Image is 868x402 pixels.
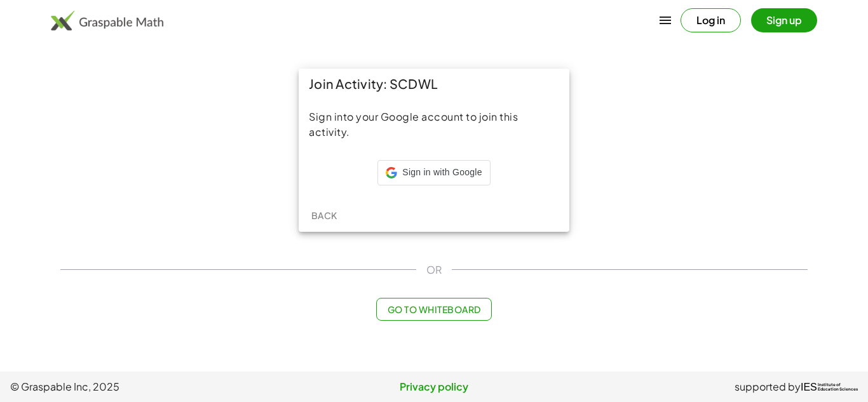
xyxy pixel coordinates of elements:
span: Sign in with Google [402,166,482,179]
span: © Graspable Inc, 2025 [10,379,293,394]
a: IESInstitute ofEducation Sciences [801,379,858,394]
span: supported by [735,379,801,394]
span: Institute of Education Sciences [818,383,858,392]
div: Sign in with Google [377,160,490,185]
span: Back [311,210,337,221]
button: Sign up [751,8,817,32]
button: Go to Whiteboard [376,298,491,321]
a: Privacy policy [293,379,576,394]
button: Log in [681,8,741,32]
span: Go to Whiteboard [387,304,480,315]
div: Join Activity: SCDWL [299,69,569,99]
button: Back [304,204,344,227]
span: OR [426,262,442,278]
div: Sign into your Google account to join this activity. [309,109,559,140]
span: IES [801,381,817,393]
